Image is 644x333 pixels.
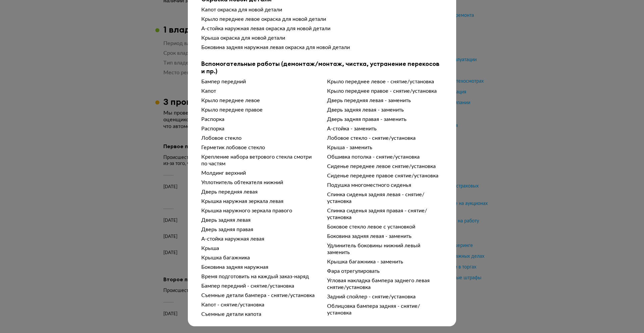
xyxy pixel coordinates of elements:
div: Облицовка бампера задняя - снятие/установка [327,303,443,316]
div: Крепление набора ветрового стекла смотри по частям [201,154,317,167]
div: А-стойка наружная левая окраска для новой детали [201,25,443,32]
div: Боковое стекло левое с установкой [327,223,443,230]
div: Капот [201,88,317,94]
div: Сиденье переднее правое снятие/установка [327,172,443,179]
div: Бампер передний [201,78,317,85]
div: Время подготовить на каждый заказ-наряд [201,273,317,280]
div: Капот окраска для новой детали [201,6,443,13]
div: Задний спойлер - снятие/установка [327,293,443,300]
div: Распорка [201,125,317,132]
div: Спинка сиденья задняя правая - снятие/установка [327,207,443,221]
div: Крыло переднее правое [201,107,317,113]
div: Крышка наружного зеркала правого [201,207,317,214]
div: Съемные детали бампера - снятие/установка [201,292,317,299]
div: Дверь задняя левая - заменить [327,107,443,113]
div: Герметик лобовое стекло [201,144,317,151]
div: Крыло переднее левое - снятие/установка [327,78,443,85]
div: Боковина задняя наружная левая окраска для новой детали [201,44,443,51]
div: Крыло переднее правое - снятие/установка [327,88,443,94]
div: А-стойка наружная левая [201,236,317,242]
div: Крыло переднее левое [201,97,317,104]
div: Дверь задняя правая - заменить [327,116,443,123]
div: Крышка наружная зеркала левая [201,198,317,205]
div: Обшивка потолка - снятие/установка [327,154,443,160]
div: Угловая накладка бампера заднего левая снятие/установка [327,277,443,291]
div: Крышка багажника [201,254,317,261]
div: Крыша - заменить [327,144,443,151]
div: Спинка сиденья задняя левая - снятие/установка [327,191,443,205]
div: Крышка багажника - заменить [327,258,443,265]
div: Бампер передний - снятие/установка [201,283,317,289]
div: Дверь задняя левая [201,217,317,223]
div: Дверь передняя левая - заменить [327,97,443,104]
div: Дверь передняя левая [201,189,317,195]
div: Дверь задняя правая [201,226,317,233]
div: Молдинг верхний [201,170,317,176]
div: Лобовое стекло [201,135,317,141]
div: Лобовое стекло - снятие/установка [327,135,443,141]
div: Удлинитель боковины нижний левый заменить [327,242,443,256]
div: Боковина задняя наружная [201,264,317,270]
div: Съемные детали капота [201,311,317,318]
div: Подушка многоместного сиденья [327,182,443,189]
div: Крыша окраска для новой детали [201,35,443,41]
div: Крыша [201,245,317,252]
div: Уплотнитель обтекателя нижний [201,179,317,186]
div: Сиденье переднее левое снятие/установка [327,163,443,170]
div: А-стойка - заменить [327,125,443,132]
div: Фара отрегулировать [327,268,443,275]
div: Крыло переднее левое окраска для новой детали [201,16,443,23]
b: Вспомогательные работы (демонтаж/монтаж, чистка, устранение перекосов и пр.) [201,60,443,75]
div: Распорка [201,116,317,123]
div: Капот - снятие/установка [201,301,317,308]
div: Боковина задняя левая - заменить [327,233,443,240]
